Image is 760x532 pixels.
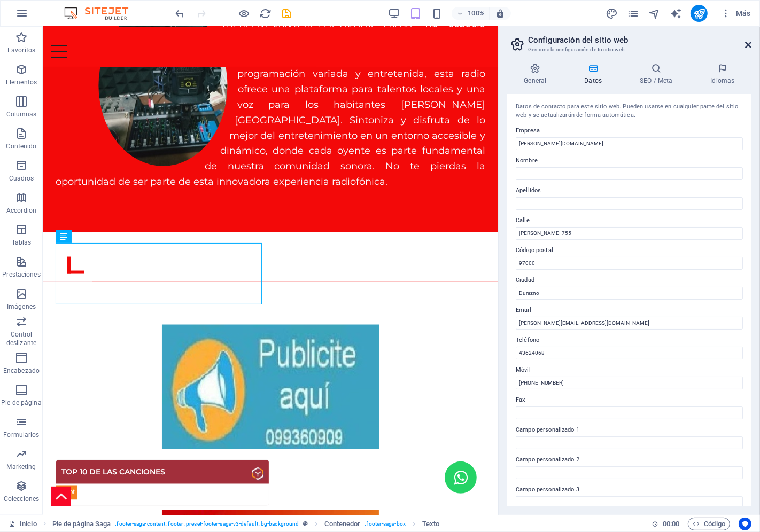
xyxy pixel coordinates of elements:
[516,124,743,137] label: Empresa
[7,46,35,54] p: Favoritos
[516,483,743,496] label: Campo personalizado 3
[605,7,618,20] button: design
[174,7,187,20] i: Deshacer: Cambiar texto (Ctrl+Z)
[516,364,743,377] label: Móvil
[663,518,679,530] span: 00 00
[652,518,680,530] h6: Tiempo de la sesión
[468,7,485,20] h6: 100%
[238,7,251,20] button: Haz clic para salir del modo de previsualización y seguir editando
[669,7,682,20] button: text_generator
[516,244,743,257] label: Código postal
[1,398,41,407] p: Pie de página
[568,63,623,85] h4: Datos
[6,78,37,87] p: Elementos
[6,463,36,471] p: Marketing
[516,274,743,287] label: Ciudad
[6,206,36,215] p: Accordion
[528,35,751,45] h2: Configuración del sitio web
[670,7,682,20] i: AI Writer
[670,520,672,528] span: :
[303,521,308,527] i: Este elemento es un preajuste personalizable
[3,431,39,439] p: Formularios
[516,103,743,120] div: Datos de contacto para este sitio web. Pueden usarse en cualquier parte del sitio web y se actual...
[259,7,272,20] button: reload
[516,214,743,227] label: Calle
[507,63,568,85] h4: General
[516,394,743,406] label: Fax
[495,9,505,18] i: Al redimensionar, ajustar el nivel de zoom automáticamente para ajustarse al dispositivo elegido.
[694,63,751,85] h4: Idiomas
[2,270,40,279] p: Prestaciones
[325,518,361,530] span: Haz clic para seleccionar y doble clic para editar
[4,495,39,503] p: Colecciones
[516,304,743,317] label: Email
[516,453,743,466] label: Campo personalizado 2
[626,7,639,20] button: pages
[12,238,32,247] p: Tablas
[516,424,743,436] label: Campo personalizado 1
[720,8,751,19] span: Más
[6,142,36,151] p: Contenido
[9,518,37,530] a: Haz clic para cancelar la selección y doble clic para abrir páginas
[693,518,725,530] span: Código
[281,7,293,20] button: save
[365,518,406,530] span: . footer-saga-box
[516,184,743,197] label: Apellidos
[528,45,730,54] h3: Gestiona la configuración de tu sitio web
[648,7,661,20] i: Navegador
[52,518,440,530] nav: breadcrumb
[9,174,34,183] p: Cuadros
[452,7,490,20] button: 100%
[61,7,142,20] img: Editor Logo
[174,7,187,20] button: undo
[516,154,743,167] label: Nombre
[6,110,37,119] p: Columnas
[260,7,272,20] i: Volver a cargar página
[627,7,639,20] i: Páginas (Ctrl+Alt+S)
[422,518,439,530] span: Haz clic para seleccionar y doble clic para editar
[7,302,36,311] p: Imágenes
[281,7,293,20] i: Guardar (Ctrl+S)
[3,366,40,375] p: Encabezado
[648,7,661,20] button: navigator
[716,5,755,22] button: Más
[623,63,694,85] h4: SEO / Meta
[688,518,730,530] button: Código
[52,518,111,530] span: Haz clic para seleccionar y doble clic para editar
[516,334,743,347] label: Teléfono
[739,518,751,530] button: Usercentrics
[115,518,299,530] span: . footer-saga-content .footer .preset-footer-saga-v3-default .bg-background
[691,5,708,22] button: publish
